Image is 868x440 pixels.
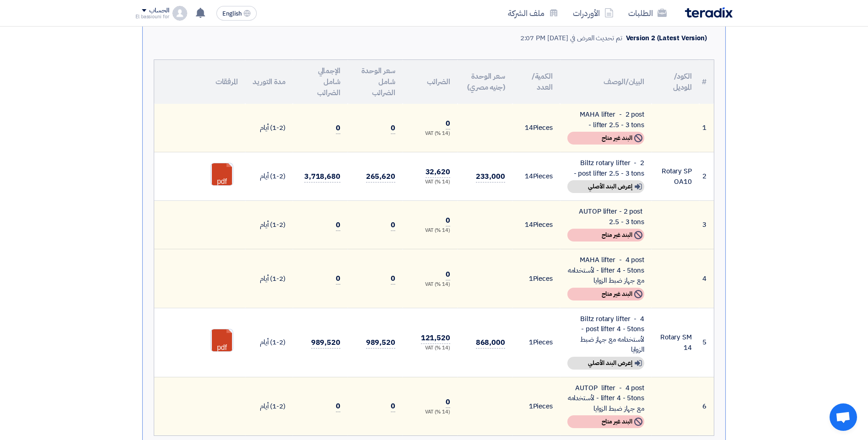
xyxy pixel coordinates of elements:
[410,281,450,289] div: (14 %) VAT
[529,274,533,284] span: 1
[567,158,644,178] div: Biltz rotary lifter - 2 post lifter 2.5 - 3 tons -
[410,408,450,416] div: (14 %) VAT
[476,337,505,349] span: 868,000
[245,60,293,104] th: مدة التوريد
[336,273,340,284] span: 0
[173,6,187,21] img: profile_test.png
[525,123,533,133] span: 14
[567,383,644,414] div: AUTOP lifter - 4 post lifter 4 - 5tons - لأستخدامه مع جهاز ضبط الزوايا
[410,178,450,186] div: (14 %) VAT
[567,314,644,355] div: Biltz rotary lifter - 4 post lifter 4 - 5tons - لأستخدامه مع جهاز ضبط الزوايا
[222,11,242,17] span: English
[567,109,644,130] div: MAHA lifter - 2 post lifter 2.5 - 3 tons -
[446,215,450,226] span: 0
[391,123,395,134] span: 0
[699,249,714,308] td: 4
[525,220,533,230] span: 14
[529,337,533,347] span: 1
[512,377,560,435] td: Pieces
[410,344,450,352] div: (14 %) VAT
[685,7,733,18] img: Teradix logo
[525,171,533,181] span: 14
[366,337,395,349] span: 989,520
[446,118,450,129] span: 0
[426,166,450,178] span: 32,620
[336,123,340,134] span: 0
[245,308,293,377] td: (1-2) أيام
[403,60,458,104] th: الضرائب
[699,377,714,435] td: 6
[211,329,284,384] a: SM_1758624465202.pdf
[621,2,674,24] a: الطلبات
[652,308,699,377] td: Rotary SM14
[567,229,644,241] div: البند غير متاح
[304,171,340,182] span: 3,718,680
[512,308,560,377] td: Pieces
[446,269,450,280] span: 0
[476,171,505,182] span: 233,000
[699,308,714,377] td: 5
[245,377,293,435] td: (1-2) أيام
[699,201,714,249] td: 3
[154,60,245,104] th: المرفقات
[567,357,644,370] div: إعرض البند الأصلي
[512,249,560,308] td: Pieces
[699,152,714,201] td: 2
[652,152,699,201] td: Rotary SPOA10
[699,104,714,152] td: 1
[391,220,395,231] span: 0
[520,33,622,43] div: تم تحديث العرض في [DATE] 2:07 PM
[446,397,450,408] span: 0
[567,255,644,286] div: MAHA lifter - 4 post lifter 4 - 5tons - لأستخدامه مع جهاز ضبط الزوايا
[512,104,560,152] td: Pieces
[135,14,169,19] div: El bassiouni for
[529,401,533,411] span: 1
[458,60,512,104] th: سعر الوحدة (جنيه مصري)
[311,337,340,349] span: 989,520
[410,227,450,235] div: (14 %) VAT
[348,60,403,104] th: سعر الوحدة شامل الضرائب
[699,60,714,104] th: #
[567,180,644,193] div: إعرض البند الأصلي
[567,132,644,145] div: البند غير متاح
[391,401,395,412] span: 0
[391,273,395,284] span: 0
[245,104,293,152] td: (1-2) أيام
[149,7,169,15] div: الحساب
[366,171,395,182] span: 265,620
[211,163,284,218] a: SPOA_1758624423702.pdf
[626,33,707,43] div: Version 2 (Latest Version)
[830,403,857,431] div: Open chat
[512,60,560,104] th: الكمية/العدد
[245,152,293,201] td: (1-2) أيام
[245,201,293,249] td: (1-2) أيام
[421,333,450,344] span: 121,520
[245,249,293,308] td: (1-2) أيام
[512,201,560,249] td: Pieces
[567,206,644,227] div: AUTOP lifter - 2 post 2.5 - 3 tons
[293,60,348,104] th: الإجمالي شامل الضرائب
[216,6,257,21] button: English
[512,152,560,201] td: Pieces
[560,60,652,104] th: البيان/الوصف
[567,415,644,428] div: البند غير متاح
[566,2,621,24] a: الأوردرات
[410,130,450,138] div: (14 %) VAT
[567,288,644,300] div: البند غير متاح
[652,60,699,104] th: الكود/الموديل
[336,220,340,231] span: 0
[501,2,566,24] a: ملف الشركة
[336,401,340,412] span: 0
